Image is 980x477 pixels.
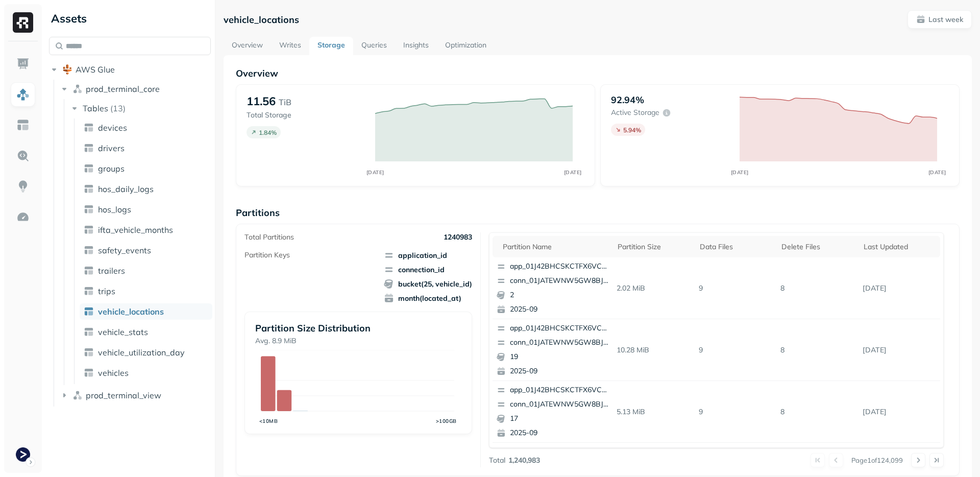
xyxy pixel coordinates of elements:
a: Insights [395,37,437,55]
p: Sep 15, 2025 [859,279,941,297]
span: vehicle_locations [98,306,164,317]
p: 1,240,983 [508,456,540,465]
a: groups [80,160,212,177]
span: prod_terminal_view [86,390,161,400]
button: Last week [908,10,972,29]
span: ifta_vehicle_months [98,225,173,235]
a: safety_events [80,242,212,258]
a: Storage [309,37,353,55]
tspan: <10MB [259,418,278,424]
p: 2025-09 [510,428,609,438]
img: root [62,64,72,75]
button: prod_terminal_core [59,81,211,97]
p: 8 [776,403,859,421]
span: bucket(25, vehicle_id) [384,279,472,289]
img: table [84,225,94,235]
p: 19 [510,352,609,362]
p: 11.56 [247,94,276,108]
p: Total Storage [247,110,365,120]
img: table [84,347,94,357]
img: Dashboard [16,57,30,70]
span: vehicle_stats [98,327,148,337]
img: Optimization [16,210,30,224]
img: table [84,163,94,174]
img: table [84,184,94,194]
span: trailers [98,266,125,276]
p: 1240983 [444,232,472,242]
img: table [84,204,94,214]
p: Last week [928,15,963,25]
a: vehicle_locations [80,303,212,320]
p: 2025-09 [510,304,609,315]
a: hos_logs [80,201,212,218]
img: table [84,368,94,378]
p: 10.28 MiB [612,341,695,359]
a: devices [80,120,212,136]
p: Partition Keys [244,250,290,260]
img: Ryft [13,12,33,33]
span: hos_logs [98,204,131,214]
tspan: [DATE] [928,169,946,176]
img: Insights [16,180,30,193]
p: Total Partitions [244,232,294,242]
a: vehicle_utilization_day [80,344,212,361]
p: Partitions [236,207,960,219]
button: app_01J42BHCSKCTFX6VCA8QNRA04Mconn_01JATEWNW5GW8BJBSP1HJJJGG822025-09 [493,257,613,319]
p: 5.13 MiB [612,403,695,421]
span: AWS Glue [76,64,115,75]
div: Partition name [503,242,607,252]
span: Tables [83,103,108,113]
p: app_01J42BHCSKCTFX6VCA8QNRA04M [510,261,609,272]
p: Active storage [611,108,659,117]
p: 2 [510,290,609,300]
p: Sep 15, 2025 [859,403,941,421]
p: 92.94% [611,94,644,106]
a: Overview [224,37,271,55]
tspan: [DATE] [730,169,748,176]
div: Assets [49,10,211,27]
p: 9 [695,279,777,297]
p: ( 13 ) [110,103,126,113]
img: Asset Explorer [16,118,30,132]
p: conn_01JATEWNW5GW8BJBSP1HJJJGG8 [510,399,609,410]
tspan: >100GB [436,418,457,424]
p: 9 [695,341,777,359]
span: vehicles [98,368,129,378]
img: table [84,327,94,337]
img: Query Explorer [16,149,30,162]
p: Page 1 of 124,099 [851,456,903,465]
button: prod_terminal_view [59,387,211,403]
div: Partition size [618,242,690,252]
tspan: [DATE] [366,169,384,176]
a: trips [80,283,212,299]
p: 8 [776,341,859,359]
p: Overview [236,67,960,79]
img: table [84,286,94,296]
img: table [84,306,94,317]
span: application_id [384,250,472,260]
a: drivers [80,140,212,156]
span: prod_terminal_core [86,84,160,94]
p: Total [489,456,505,465]
span: devices [98,123,127,133]
img: namespace [72,84,83,94]
img: table [84,245,94,255]
img: table [84,123,94,133]
div: Last updated [864,242,936,252]
a: ifta_vehicle_months [80,222,212,238]
tspan: [DATE] [563,169,581,176]
span: safety_events [98,245,151,255]
a: trailers [80,263,212,279]
img: Terminal [16,447,30,462]
img: table [84,143,94,153]
p: 8 [776,279,859,297]
a: Writes [271,37,309,55]
a: vehicles [80,365,212,381]
a: hos_daily_logs [80,181,212,197]
div: Delete Files [781,242,853,252]
p: app_01J42BHCSKCTFX6VCA8QNRA04M [510,323,609,333]
p: 2025-09 [510,366,609,376]
p: 2.02 MiB [612,279,695,297]
button: AWS Glue [49,61,211,78]
button: Tables(13) [69,100,212,116]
